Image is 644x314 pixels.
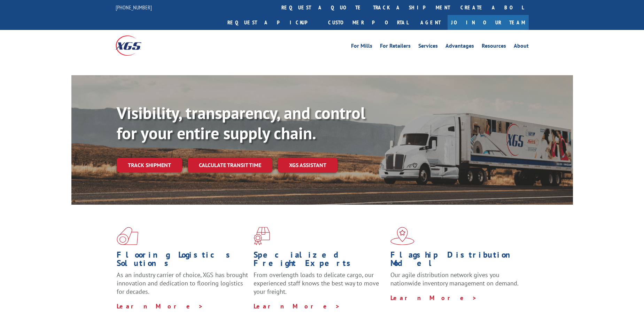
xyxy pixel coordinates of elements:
[351,43,372,51] a: For Mills
[116,4,152,11] a: [PHONE_NUMBER]
[117,251,248,271] h1: Flooring Logistics Solutions
[390,271,519,287] span: Our agile distribution network gives you nationwide inventory management on demand.
[117,158,182,172] a: Track shipment
[254,227,270,245] img: xgs-icon-focused-on-flooring-red
[390,227,414,245] img: xgs-icon-flagship-distribution-model-red
[188,158,272,173] a: Calculate transit time
[117,271,248,296] span: As an industry carrier of choice, XGS has brought innovation and dedication to flooring logistics...
[117,227,138,245] img: xgs-icon-total-supply-chain-intelligence-red
[390,251,522,271] h1: Flagship Distribution Model
[390,294,477,302] a: Learn More >
[380,43,411,51] a: For Retailers
[514,43,529,51] a: About
[448,15,529,30] a: Join Our Team
[117,302,203,310] a: Learn More >
[117,102,365,144] b: Visibility, transparency, and control for your entire supply chain.
[278,158,337,173] a: XGS ASSISTANT
[323,15,413,30] a: Customer Portal
[254,302,340,310] a: Learn More >
[254,271,385,302] p: From overlength loads to delicate cargo, our experienced staff knows the best way to move your fr...
[254,251,385,271] h1: Specialized Freight Experts
[413,15,448,30] a: Agent
[418,43,438,51] a: Services
[482,43,506,51] a: Resources
[222,15,323,30] a: Request a pickup
[445,43,474,51] a: Advantages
